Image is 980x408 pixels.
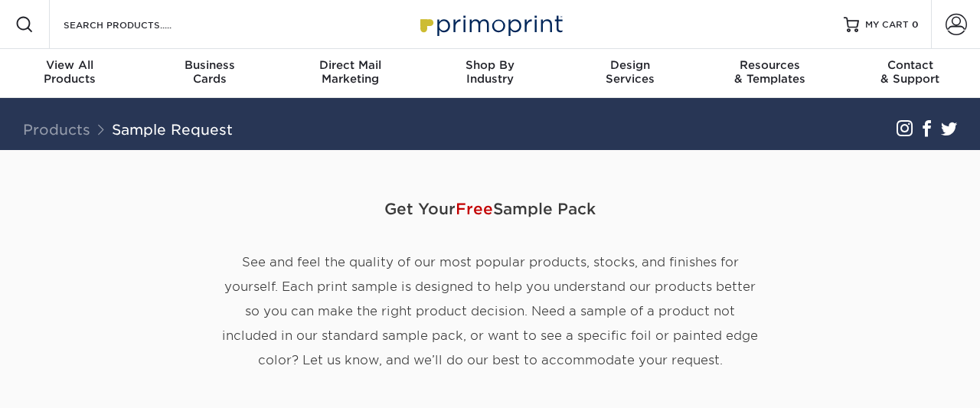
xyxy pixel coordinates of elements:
[222,186,758,232] span: Get Your Sample Pack
[413,8,567,41] img: Primoprint
[700,58,840,86] div: & Templates
[420,49,560,98] a: Shop ByIndustry
[280,58,420,72] span: Direct Mail
[420,58,560,72] span: Shop By
[560,58,700,72] span: Design
[840,58,980,86] div: & Support
[560,49,700,98] a: DesignServices
[23,121,90,138] a: Products
[700,49,840,98] a: Resources& Templates
[840,58,980,72] span: Contact
[140,49,280,98] a: BusinessCards
[222,255,758,367] span: See and feel the quality of our most popular products, stocks, and finishes for yourself. Each pr...
[560,58,700,86] div: Services
[456,200,493,218] span: Free
[112,121,233,138] a: Sample Request
[420,58,560,86] div: Industry
[700,58,840,72] span: Resources
[140,58,280,86] div: Cards
[140,58,280,72] span: Business
[62,15,211,34] input: SEARCH PRODUCTS.....
[280,49,420,98] a: Direct MailMarketing
[840,49,980,98] a: Contact& Support
[865,18,909,31] span: MY CART
[280,58,420,86] div: Marketing
[912,19,919,30] span: 0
